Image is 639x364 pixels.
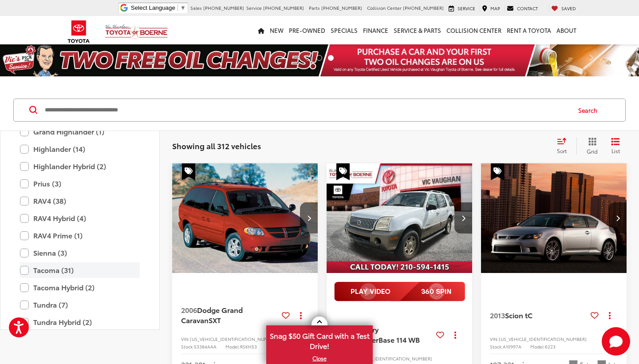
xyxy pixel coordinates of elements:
a: About [554,16,579,44]
label: RAV4 (38) [20,193,140,209]
img: 2006 Dodge Grand Caravan SXT [172,163,319,273]
img: Vic Vaughan Toyota of Boerne [105,24,168,40]
label: Tundra (7) [20,297,140,313]
img: 2002 Mercury Mountaineer Base 114 WB [326,163,473,273]
button: Toggle Chat Window [602,327,630,356]
button: Grid View [576,137,604,155]
a: 2006 Dodge Grand Caravan SXT2006 Dodge Grand Caravan SXT2006 Dodge Grand Caravan SXT2006 Dodge Gr... [172,163,319,273]
a: 2006Dodge Grand CaravanSXT [181,305,278,325]
span: VIN: [490,336,499,342]
a: Home [255,16,267,44]
span: Model: [530,343,545,350]
div: 2002 Mercury Mountaineer Base 114 WB 0 [326,163,473,273]
span: 2006 [181,305,197,315]
label: Tacoma (31) [20,262,140,278]
span: Showing all 312 vehicles [172,140,261,151]
label: RAV4 Prime (1) [20,228,140,243]
label: Tacoma Hybrid (2) [20,280,140,295]
input: Search by Make, Model, or Keyword [44,99,570,121]
span: Model: [225,343,240,350]
a: Service & Parts: Opens in a new tab [391,16,444,44]
span: ​ [177,4,178,11]
button: Search [570,99,610,121]
span: Parts [309,4,320,11]
a: Specials [328,16,360,44]
button: Next image [609,202,627,233]
span: A10997A [503,343,521,350]
a: 2002Mercury MountaineerBase 114 WB [335,324,433,344]
img: Toyota [62,17,95,46]
span: Stock: [181,343,194,350]
span: VIN: [181,336,190,342]
span: Service [246,4,262,11]
a: Pre-Owned [286,16,328,44]
a: Collision Center [444,16,504,44]
span: [US_VEHICLE_IDENTIFICATION_NUMBER] [499,336,587,342]
span: 6223 [545,343,556,350]
span: Select Language [131,4,175,11]
span: dropdown dots [609,312,611,319]
span: Special [182,163,195,180]
span: Snag $50 Gift Card with a Test Drive! [267,326,372,353]
span: dropdown dots [454,331,456,338]
div: 2006 Dodge Grand Caravan SXT 0 [172,163,319,273]
span: List [611,147,620,154]
span: Service [458,5,475,12]
label: RAV4 Hybrid (4) [20,210,140,226]
span: Contact [517,5,538,12]
svg: Start Chat [602,327,630,356]
span: Special [336,163,350,180]
button: List View [604,137,627,155]
span: Grid [587,147,598,155]
a: Rent a Toyota [504,16,554,44]
a: New [267,16,286,44]
span: 2013 [490,310,505,320]
button: Actions [293,307,309,323]
label: Highlander (14) [20,141,140,157]
button: Actions [602,307,618,323]
span: Stock: [490,343,503,350]
a: 2013 Scion tC Base2013 Scion tC Base2013 Scion tC Base2013 Scion tC Base [481,163,627,273]
a: Finance [360,16,391,44]
a: 2002 Mercury Mountaineer Base 114 WB2002 Mercury Mountaineer Base 114 WB2002 Mercury Mountaineer ... [326,163,473,273]
span: Sales [190,4,202,11]
span: RSKH53 [240,343,257,350]
button: Next image [300,202,318,233]
img: full motion video [334,282,465,301]
a: Select Language​ [131,4,186,11]
span: Scion tC [505,310,532,320]
div: 2013 Scion tC Base 0 [481,163,627,273]
span: [US_VEHICLE_IDENTIFICATION_NUMBER] [190,336,278,342]
label: Grand Highlander (1) [20,124,140,139]
span: [US_VEHICLE_IDENTIFICATION_NUMBER] [344,355,432,362]
span: Sort [557,147,567,154]
a: My Saved Vehicles [549,5,578,12]
a: 2013Scion tC [490,310,587,320]
a: Contact [505,5,540,12]
span: ▼ [180,4,186,11]
span: [PHONE_NUMBER] [321,4,362,11]
button: Next image [454,202,472,233]
span: Base 114 WB [379,334,420,344]
a: Map [480,5,502,12]
label: Highlander Hybrid (2) [20,158,140,174]
span: dropdown dots [300,312,302,319]
button: Select sort value [552,137,576,155]
span: Collision Center [367,4,402,11]
label: Prius (3) [20,176,140,191]
span: SXT [209,315,221,325]
span: [PHONE_NUMBER] [263,4,304,11]
span: Map [490,5,500,12]
span: Special [491,163,504,180]
img: 2013 Scion tC Base [481,163,627,273]
label: Tundra Hybrid (2) [20,314,140,330]
span: [PHONE_NUMBER] [403,4,444,11]
span: Saved [561,5,576,12]
span: [PHONE_NUMBER] [203,4,244,11]
span: Dodge Grand Caravan [181,305,243,324]
label: Sienna (3) [20,245,140,261]
a: Service [446,5,477,12]
button: Actions [448,327,463,342]
span: 53384AAA [194,343,217,350]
